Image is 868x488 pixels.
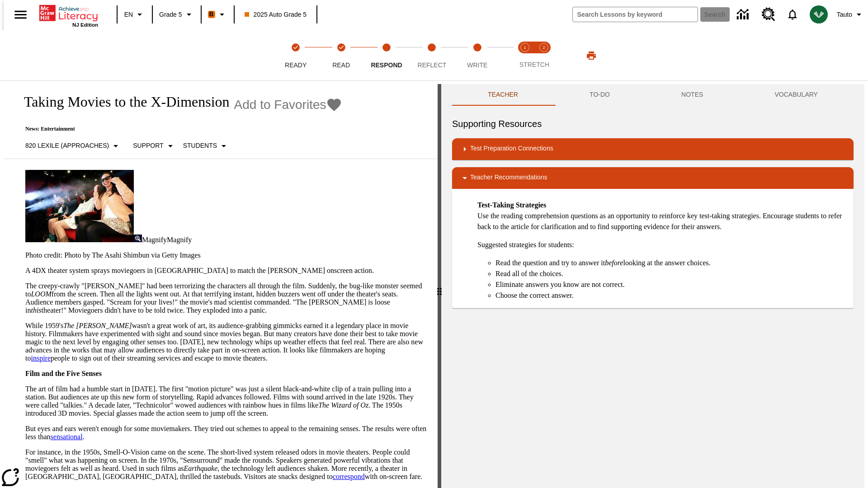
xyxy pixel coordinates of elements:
[452,84,554,106] button: Teacher
[441,84,864,488] div: activity
[577,47,606,64] button: Print
[234,97,343,113] button: Add to Favorites - Taking Movies to the X-Dimension
[31,354,51,362] a: inspire
[318,401,368,409] em: The Wizard of Oz
[31,306,41,314] em: this
[524,45,526,50] text: 1
[470,144,553,155] p: Test Preparation Connections
[120,6,149,23] button: Language: EN, Select a language
[25,251,427,259] p: Photo credit: Photo by The Asahi Shimbun via Getty Images
[495,290,846,301] li: Choose the correct answer.
[25,282,427,314] p: The creepy-crawly "[PERSON_NAME]" had been terrorizing the characters all through the film. Sudde...
[833,6,868,23] button: Profile/Settings
[452,84,854,106] div: Instructional Panel Tabs
[477,200,846,232] p: Use the reading comprehension questions as an opportunity to reinforce key test-taking strategies...
[452,138,854,160] div: Test Preparation Connections
[269,31,322,80] button: Ready(Step completed) step 1 of 5
[519,61,549,68] span: STRETCH
[756,2,781,27] a: Resource Center, Will open in new tab
[451,31,504,80] button: Write step 5 of 5
[129,138,179,154] button: Scaffolds, Support
[184,465,218,472] em: Earthquake
[25,425,427,441] p: But eyes and ears weren't enough for some moviemakers. They tried out schemes to appeal to the re...
[605,259,623,267] em: before
[739,84,854,106] button: VOCABULARY
[810,5,828,23] img: avatar image
[495,268,846,279] li: Read all of the choices.
[133,141,163,150] p: Support
[837,10,852,19] span: Tauto
[183,141,217,150] p: Students
[25,141,109,150] p: 820 Lexile (Approaches)
[25,170,134,242] img: Panel in front of the seats sprays water mist to the happy audience at a 4DX-equipped theater.
[63,322,132,329] em: The [PERSON_NAME]
[467,61,487,69] span: Write
[781,3,804,26] a: Notifications
[31,290,51,298] em: LOOM
[477,239,846,250] p: Suggested strategies for students:
[495,279,846,290] li: Eliminate answers you know are not correct.
[333,473,365,480] a: correspond
[731,2,756,27] a: Data Center
[14,126,342,132] p: News: Entertainment
[167,236,192,244] span: Magnify
[72,22,98,28] span: NJ Edition
[209,9,214,20] span: B
[159,10,182,19] span: Grade 5
[25,322,427,362] p: While 1959's wasn't a great work of art, its audience-grabbing gimmicks earned it a legendary pla...
[25,448,427,481] p: For instance, in the 1950s, Smell-O-Vision came on the scene. The short-lived system released odo...
[315,31,367,80] button: Read(Step completed) step 2 of 5
[124,10,133,19] span: EN
[452,117,854,131] h6: Supporting Resources
[804,3,833,26] button: Select a new avatar
[512,31,538,80] button: Stretch Read step 1 of 2
[360,31,413,80] button: Respond step 3 of 5
[156,6,198,23] button: Grade: Grade 5, Select a grade
[406,31,458,80] button: Reflect step 4 of 5
[371,61,402,69] span: Respond
[204,6,231,23] button: Boost Class color is orange. Change class color
[495,258,846,268] li: Read the question and try to answer it looking at the answer choices.
[477,201,546,209] strong: Test-Taking Strategies
[25,385,427,418] p: The art of film had a humble start in [DATE]. The first "motion picture" was just a silent black-...
[179,138,233,154] button: Select Student
[542,45,545,50] text: 2
[470,173,547,183] p: Teacher Recommendations
[134,235,142,242] img: Magnify
[573,7,698,22] input: search field
[554,84,646,106] button: TO-DO
[245,10,307,19] span: 2025 Auto Grade 5
[25,267,427,275] p: A 4DX theater system sprays moviegoers in [GEOGRAPHIC_DATA] to match the [PERSON_NAME] onscreen a...
[452,167,854,189] div: Teacher Recommendations
[438,84,441,488] div: Press Enter or Spacebar and then press right and left arrow keys to move the slider
[25,370,102,377] strong: Film and the Five Senses
[7,1,34,28] button: Open side menu
[332,61,350,69] span: Read
[142,236,167,244] span: Magnify
[418,61,447,69] span: Reflect
[39,3,98,28] div: Home
[285,61,307,69] span: Ready
[234,98,326,112] span: Add to Favorites
[22,138,125,154] button: Select Lexile, 820 Lexile (Approaches)
[51,433,83,441] a: sensational
[531,31,557,80] button: Stretch Respond step 2 of 2
[14,94,230,110] h1: Taking Movies to the X-Dimension
[4,84,438,483] div: reading
[646,84,739,106] button: NOTES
